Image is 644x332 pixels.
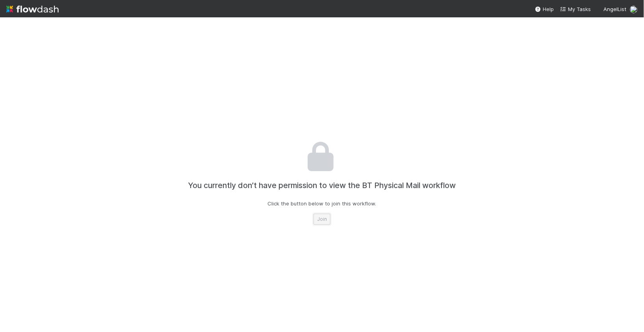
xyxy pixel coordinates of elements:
[560,5,591,13] a: My Tasks
[314,214,330,225] button: Join
[268,200,377,207] p: Click the button below to join this workflow.
[604,6,627,12] span: AngelList
[188,181,456,190] h4: You currently don’t have permission to view the BT Physical Mail workflow
[6,2,59,16] img: logo-inverted-e16ddd16eac7371096b0.svg
[630,6,638,13] img: avatar_7e1c67d1-c55a-4d71-9394-c171c6adeb61.png
[560,6,591,12] span: My Tasks
[535,5,554,13] div: Help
